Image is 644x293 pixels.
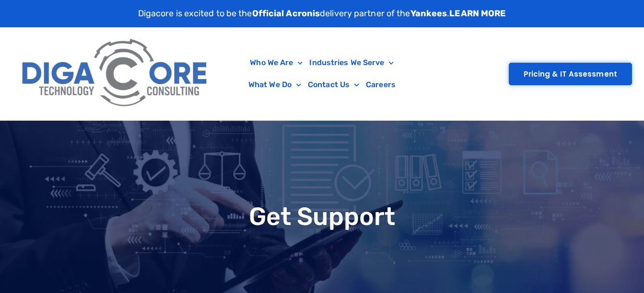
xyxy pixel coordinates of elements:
a: Pricing & IT Assessment [509,63,632,85]
a: What We Do [245,74,304,96]
span: Pricing & IT Assessment [524,70,617,78]
p: Digacore is excited to be the delivery partner of the . [138,7,506,20]
a: Industries We Serve [306,52,397,74]
nav: Menu [219,52,425,96]
img: Digacore Logo [17,32,214,115]
strong: Yankees [410,8,447,19]
a: Contact Us [304,74,363,96]
strong: Official Acronis [252,8,320,19]
a: Who We Are [246,52,306,74]
h1: Get Support [5,204,639,229]
a: LEARN MORE [449,8,506,19]
a: Careers [363,74,399,96]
